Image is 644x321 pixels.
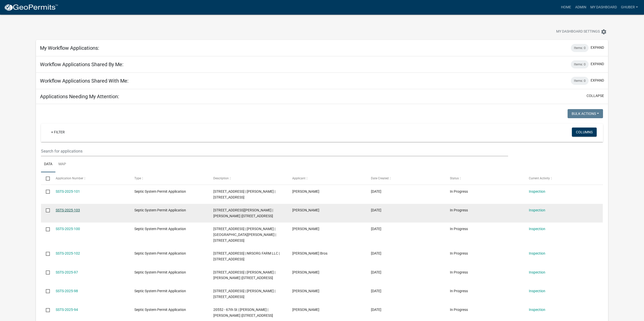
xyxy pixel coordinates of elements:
a: Inspection [529,227,545,231]
datatable-header-cell: Date Created [366,172,445,184]
span: Septic System Permit Application [134,227,186,231]
span: Phillip Schleicher [292,227,319,231]
a: SSTS-2025-97 [56,270,78,274]
button: expand [591,61,604,67]
span: Ken Bentson [292,289,319,293]
datatable-header-cell: Status [445,172,524,184]
span: Description [213,177,229,180]
span: 9922 STATE HWY 30 | NRSORG FARM LLC |9922 STATE HWY 30 [213,251,280,261]
a: SSTS-2025-94 [56,308,78,312]
button: expand [591,78,604,83]
h5: Workflow Applications Shared By Me: [40,61,123,67]
span: Septic System Permit Application [134,270,186,274]
span: Date Created [371,177,389,180]
span: Application Number [56,177,83,180]
span: Septic System Permit Application [134,289,186,293]
span: In Progress [450,251,468,255]
a: Inspection [529,251,545,255]
a: Inspection [529,308,545,312]
a: SSTS-2025-100 [56,227,80,231]
span: Septic System Permit Application [134,189,186,193]
datatable-header-cell: Description [209,172,287,184]
span: 08/10/2025 [371,227,381,231]
div: Items: 0 [571,60,589,68]
div: Items: 0 [571,77,589,85]
a: SSTS-2025-103 [56,208,80,212]
span: In Progress [450,227,468,231]
span: Septic System Permit Application [134,251,186,255]
span: Phillip Schleicher [292,189,319,193]
a: SSTS-2025-101 [56,189,80,193]
input: Search for applications [41,146,508,156]
a: + Filter [47,128,69,137]
span: Phillip Schleicher [292,308,319,312]
span: 17236 237TH AVE | RANDY E ANDERSON | LORI K ANDERSON |17236 237TH AVE [213,270,275,280]
span: James Bros [292,251,327,255]
span: In Progress [450,189,468,193]
a: Admin [573,3,588,12]
a: Inspection [529,189,545,193]
span: 20552 - 67th St | BRANDON R GUSE | PAULINA J GUSE |20552 - 67th St [213,308,273,317]
button: collapse [587,93,604,98]
span: Status [450,177,459,180]
datatable-header-cell: Current Activity [524,172,603,184]
span: 08/06/2025 [371,251,381,255]
span: Applicant [292,177,305,180]
span: Type [134,177,141,180]
h5: Workflow Applications Shared With Me: [40,78,129,84]
a: SSTS-2025-102 [56,251,80,255]
button: Bulk Actions [568,109,603,118]
a: Inspection [529,289,545,293]
button: Columns [572,128,597,137]
span: 07/23/2025 [371,308,381,312]
span: 08/01/2025 [371,270,381,274]
span: In Progress [450,289,468,293]
button: My Dashboard Settingssettings [552,27,611,37]
a: GHuber [619,3,640,12]
span: Phillip Schleicher [292,208,319,212]
span: 08/10/2025 [371,208,381,212]
span: Septic System Permit Application [134,208,186,212]
datatable-header-cell: Type [130,172,209,184]
span: Current Activity [529,177,550,180]
button: expand [591,45,604,50]
a: Inspection [529,208,545,212]
span: In Progress [450,208,468,212]
span: Lori Anderson [292,270,319,274]
a: Home [559,3,573,12]
span: 11427 WILTON BRIDGE RD | JILLAYNE RAETZ |11427 WILTON BRIDGE RD [213,189,275,199]
a: My Dashboard [588,3,619,12]
span: 6775 OLD HWY 14 | KENNETH BENTSON |6775 OLD HWY 14 [213,289,275,299]
a: Map [55,156,69,172]
h5: Applications Needing My Attention: [40,93,119,100]
a: SSTS-2025-98 [56,289,78,293]
span: My Dashboard Settings [556,29,600,35]
span: Septic System Permit Application [134,308,186,312]
i: settings [601,29,607,35]
datatable-header-cell: Applicant [287,172,366,184]
span: 07/25/2025 [371,289,381,293]
span: 23868 70TH ST | KENT L THOMPSON | BONNI V THOMPSON |23868 70TH ST [213,227,276,242]
div: Items: 0 [571,44,589,52]
span: 24460 STATE HWY 83 | FRANKLIN FLICKINGER | TORI RAIMANN |24460 STATE HWY 83 [213,208,273,218]
datatable-header-cell: Application Number [51,172,130,184]
span: In Progress [450,308,468,312]
span: In Progress [450,270,468,274]
span: 08/10/2025 [371,189,381,193]
a: Data [41,156,55,172]
h5: My Workflow Applications: [40,45,99,51]
a: Inspection [529,270,545,274]
datatable-header-cell: Select [41,172,51,184]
